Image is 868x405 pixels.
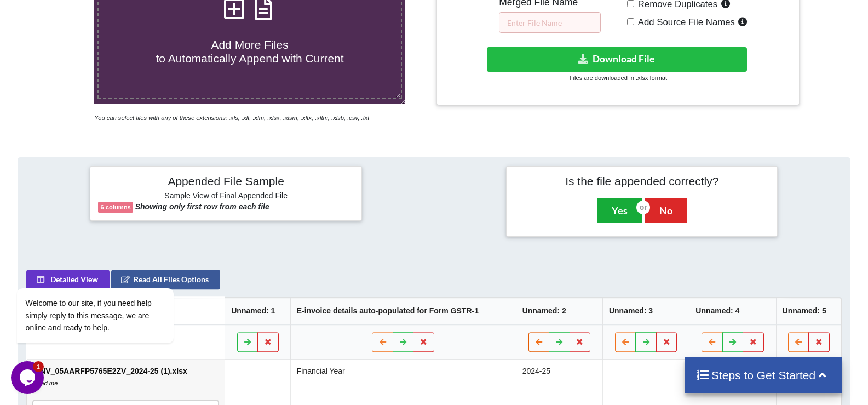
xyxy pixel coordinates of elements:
[225,298,290,324] th: Unnamed: 1
[156,38,343,65] span: Add More Files to Automatically Append with Current
[290,298,516,324] th: E-invoice details auto-populated for Form GSTR-1
[597,198,642,223] button: Yes
[11,361,46,394] iframe: chat widget
[634,17,735,27] span: Add Source File Names
[33,380,58,386] i: Read me
[94,115,369,121] i: You can select files with any of these extensions: .xls, .xlt, .xlm, .xlsx, .xlsm, .xltx, .xltm, ...
[516,298,602,324] th: Unnamed: 2
[135,202,269,211] b: Showing only first row from each file
[602,298,689,324] th: Unnamed: 3
[111,270,220,289] button: Read All Files Options
[499,12,601,33] input: Enter File Name
[98,191,353,202] h6: Sample View of Final Appended File
[98,174,353,190] h4: Appended File Sample
[696,368,831,382] h4: Steps to Get Started
[570,75,667,81] small: Files are downloaded in .xlsx format
[689,298,775,324] th: Unnamed: 4
[487,47,747,72] button: Download File
[514,174,769,188] h4: Is the file appended correctly?
[775,298,841,324] th: Unnamed: 5
[645,198,687,223] button: No
[11,189,208,356] iframe: chat widget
